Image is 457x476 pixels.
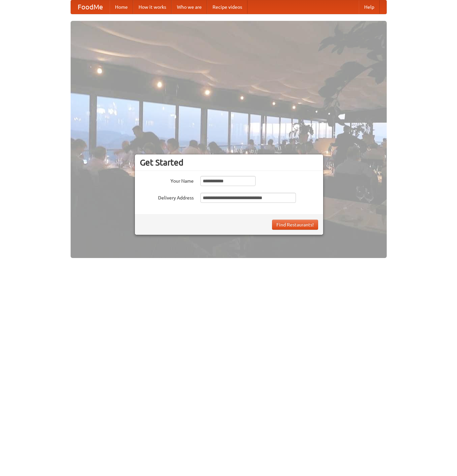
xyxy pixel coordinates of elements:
a: How it works [133,0,172,14]
a: Help [359,0,380,14]
h3: Get Started [140,157,318,168]
a: Home [110,0,133,14]
a: FoodMe [71,0,110,14]
a: Who we are [172,0,207,14]
label: Your Name [140,176,194,184]
a: Recipe videos [207,0,247,14]
button: Find Restaurants! [272,220,318,230]
label: Delivery Address [140,193,194,201]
